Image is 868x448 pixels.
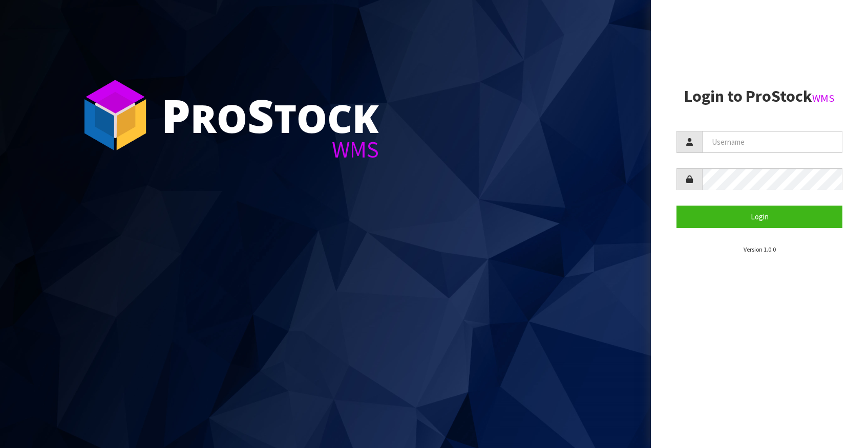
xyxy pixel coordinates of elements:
button: Login [676,206,842,228]
small: WMS [812,92,835,105]
img: ProStock Cube [77,77,154,153]
input: Username [702,131,842,153]
small: Version 1.0.0 [744,245,776,253]
h2: Login to ProStock [676,87,842,105]
div: WMS [161,138,379,161]
span: S [247,84,274,146]
div: ro tock [161,92,379,138]
span: P [161,84,190,146]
